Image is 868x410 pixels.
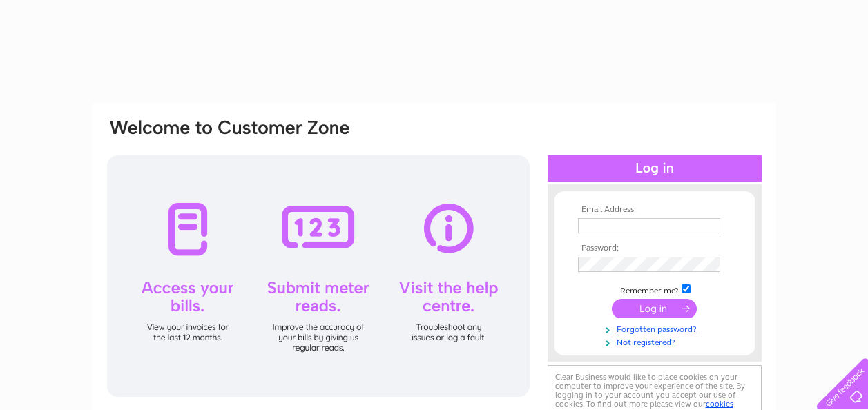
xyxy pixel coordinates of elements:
[612,299,697,318] input: Submit
[575,282,735,296] td: Remember me?
[578,322,735,335] a: Forgotten password?
[575,244,735,253] th: Password:
[578,335,735,348] a: Not registered?
[575,205,735,215] th: Email Address:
